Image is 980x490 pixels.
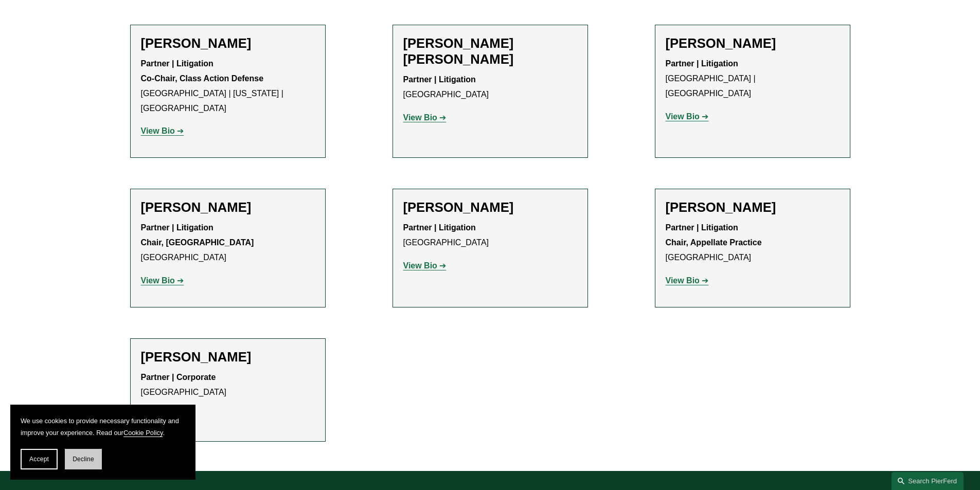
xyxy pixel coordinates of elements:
span: Decline [73,456,94,463]
p: [GEOGRAPHIC_DATA] | [GEOGRAPHIC_DATA] [666,57,840,101]
strong: Partner | Litigation [141,223,213,232]
strong: Partner | Litigation Co-Chair, Class Action Defense [141,59,264,83]
strong: View Bio [403,113,437,122]
strong: View Bio [666,276,700,285]
a: View Bio [141,126,184,135]
h2: [PERSON_NAME] [403,199,577,215]
strong: View Bio [141,276,175,285]
a: Search this site [892,472,964,490]
h2: [PERSON_NAME] [141,35,315,51]
p: [GEOGRAPHIC_DATA] [403,221,577,250]
strong: Partner | Corporate [141,373,216,382]
p: [GEOGRAPHIC_DATA] [141,370,315,400]
h2: [PERSON_NAME] [141,349,315,365]
strong: Partner | Litigation [403,223,476,232]
a: View Bio [403,261,447,270]
a: Cookie Policy [123,429,163,437]
a: View Bio [666,112,709,121]
strong: View Bio [666,112,700,121]
strong: Partner | Litigation [666,59,738,68]
section: Cookie banner [10,405,195,480]
span: Accept [29,456,49,463]
h2: [PERSON_NAME] [PERSON_NAME] [403,35,577,67]
a: View Bio [403,113,447,122]
h2: [PERSON_NAME] [666,35,840,51]
a: View Bio [141,276,184,285]
strong: Partner | Litigation Chair, Appellate Practice [666,223,762,247]
h2: [PERSON_NAME] [141,199,315,215]
h2: [PERSON_NAME] [666,199,840,215]
p: [GEOGRAPHIC_DATA] | [US_STATE] | [GEOGRAPHIC_DATA] [141,57,315,116]
p: [GEOGRAPHIC_DATA] [666,221,840,265]
strong: Chair, [GEOGRAPHIC_DATA] [141,238,254,247]
strong: Partner | Litigation [403,75,476,84]
a: View Bio [666,276,709,285]
p: [GEOGRAPHIC_DATA] [141,221,315,265]
strong: View Bio [403,261,437,270]
button: Decline [65,449,102,469]
p: [GEOGRAPHIC_DATA] [403,72,577,102]
strong: View Bio [141,126,175,135]
p: We use cookies to provide necessary functionality and improve your experience. Read our . [21,415,185,439]
button: Accept [21,449,58,469]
